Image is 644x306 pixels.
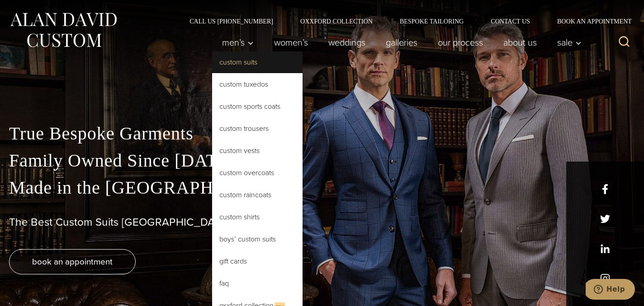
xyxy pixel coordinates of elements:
a: Contact Us [477,18,544,24]
a: Custom Trousers [212,118,303,139]
a: Gift Cards [212,250,303,272]
a: Oxxford Collection [287,18,386,24]
a: Our Process [428,33,493,51]
span: book an appointment [32,255,113,268]
button: Men’s sub menu toggle [212,33,264,51]
nav: Primary Navigation [212,33,587,51]
a: Call Us [PHONE_NUMBER] [176,18,287,24]
a: Boys’ Custom Suits [212,228,303,250]
a: Custom Tuxedos [212,74,303,95]
a: Galleries [376,33,428,51]
img: Alan David Custom [9,10,118,50]
a: weddings [318,33,376,51]
a: Women’s [264,33,318,51]
button: View Search Form [613,32,635,53]
nav: Secondary Navigation [176,18,635,24]
a: Custom Raincoats [212,184,303,206]
a: Custom Vests [212,140,303,162]
p: True Bespoke Garments Family Owned Since [DATE] Made in the [GEOGRAPHIC_DATA] [9,120,635,201]
h1: The Best Custom Suits [GEOGRAPHIC_DATA] Has to Offer [9,216,635,229]
a: Custom Shirts [212,206,303,228]
iframe: Opens a widget where you can chat to one of our agents [586,279,635,301]
a: Custom Suits [212,51,303,73]
button: Sale sub menu toggle [547,33,587,51]
a: book an appointment [9,249,136,274]
a: Book an Appointment [544,18,635,24]
a: FAQ [212,273,303,294]
a: Bespoke Tailoring [386,18,477,24]
a: About Us [493,33,547,51]
a: Custom Sports Coats [212,96,303,117]
a: Custom Overcoats [212,162,303,184]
